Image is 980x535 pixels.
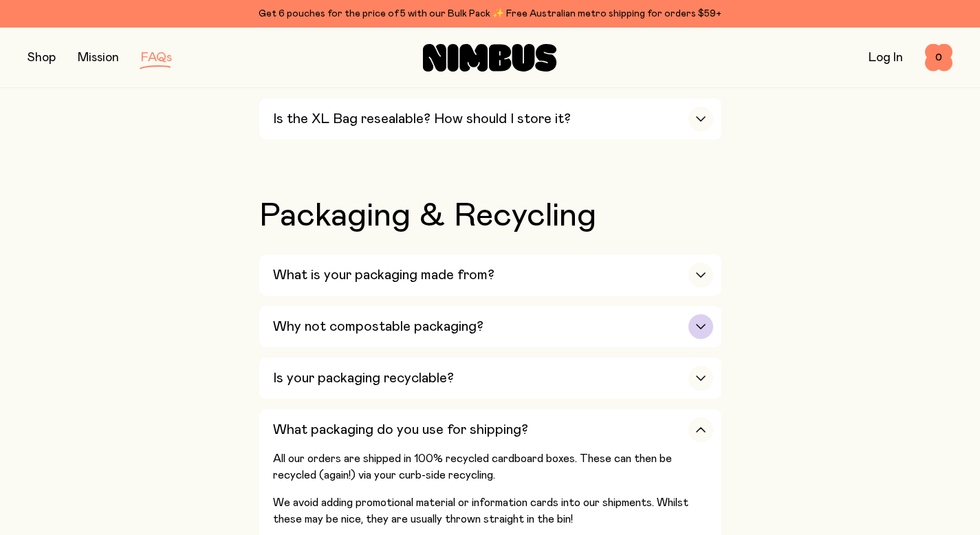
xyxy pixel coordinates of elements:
[273,370,454,386] h3: Is your packaging recyclable?
[259,254,721,296] button: What is your packaging made from?
[273,111,571,127] h3: Is the XL Bag resealable? How should I store it?
[925,44,952,72] button: 0
[273,494,713,527] p: We avoid adding promotional material or information cards into our shipments. Whilst these may be...
[273,318,483,335] h3: Why not compostable packaging?
[259,358,721,399] button: Is your packaging recyclable?
[259,306,721,347] button: Why not compostable packaging?
[273,450,713,483] p: All our orders are shipped in 100% recycled cardboard boxes. These can then be recycled (again!) ...
[869,52,903,64] a: Log In
[141,52,172,64] a: FAQs
[28,6,952,22] div: Get 6 pouches for the price of 5 with our Bulk Pack ✨ Free Australian metro shipping for orders $59+
[259,98,721,140] button: Is the XL Bag resealable? How should I store it?
[273,422,528,438] h3: What packaging do you use for shipping?
[273,267,494,283] h3: What is your packaging made from?
[78,52,119,64] a: Mission
[259,199,721,232] h2: Packaging & Recycling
